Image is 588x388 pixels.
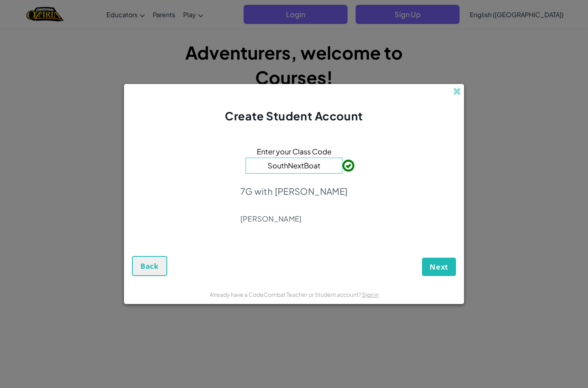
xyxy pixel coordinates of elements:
a: Sign in [362,291,379,298]
span: Enter your Class Code [257,146,332,157]
span: Create Student Account [225,109,363,123]
button: Back [132,256,167,276]
button: Next [422,258,456,276]
span: Already have a CodeCombat Teacher or Student account? [210,291,362,298]
span: Back [140,261,159,271]
p: 7G with [PERSON_NAME] [240,186,348,197]
p: [PERSON_NAME] [240,214,348,224]
span: Next [430,262,448,272]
